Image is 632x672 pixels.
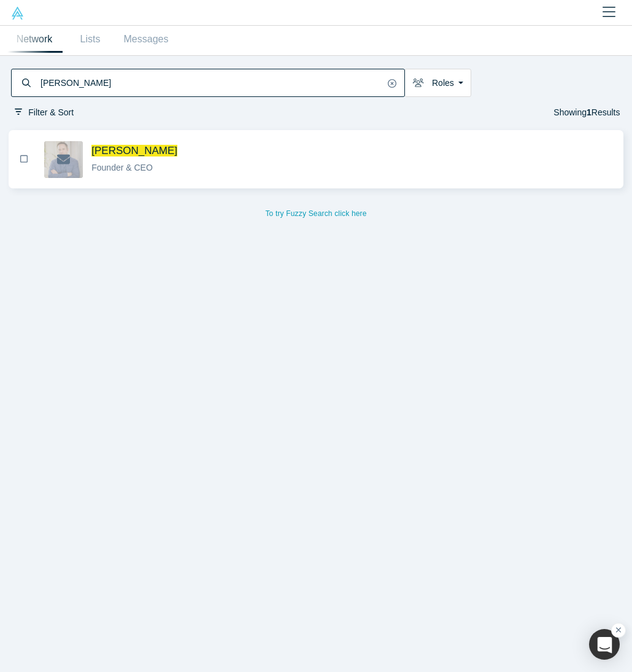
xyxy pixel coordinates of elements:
[7,26,63,53] a: Network
[39,71,384,95] input: Search by name, title, company, summary, expertise, investment criteria or topics of focus
[11,7,24,20] img: Alchemist Vault Logo
[9,131,623,188] button: BookmarkDustin DeVan's Profile Image[PERSON_NAME]Founder & CEO
[404,69,471,97] button: Roles
[553,107,620,117] span: Showing Results
[12,131,620,187] button: BookmarkDustin DeVan's Profile Image[PERSON_NAME]Founder & CEO
[91,163,153,172] span: Founder & CEO
[91,145,177,156] span: [PERSON_NAME]
[11,106,78,120] button: Filter & Sort
[587,107,592,117] strong: 1
[118,26,174,53] a: Messages
[28,107,74,117] span: Filter & Sort
[17,152,31,166] button: Bookmark
[256,206,375,222] button: To try Fuzzy Search click here
[63,26,118,53] a: Lists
